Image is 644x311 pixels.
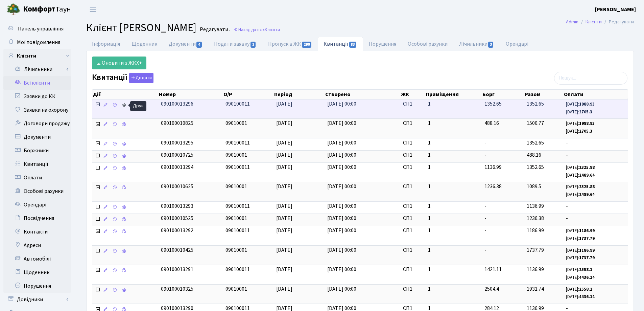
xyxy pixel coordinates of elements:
[196,42,202,48] span: 4
[8,63,71,76] a: Лічильники
[327,266,356,273] span: [DATE] 00:00
[161,151,193,159] span: 090100010725
[225,202,250,210] span: 090100011
[327,227,356,234] span: [DATE] 00:00
[163,37,208,51] a: Документи
[595,6,636,13] b: [PERSON_NAME]
[327,163,356,171] span: [DATE] 00:00
[92,73,153,83] label: Квитанції
[527,119,544,127] span: 1500.77
[579,274,595,281] b: 4436.14
[276,119,292,127] span: [DATE]
[484,202,486,210] span: -
[327,100,356,108] span: [DATE] 00:00
[453,37,500,51] a: Лічильники
[276,151,292,159] span: [DATE]
[428,151,479,159] span: 1
[3,225,71,239] a: Контакти
[3,130,71,144] a: Документи
[225,151,247,159] span: 09010001
[403,266,423,273] span: СП1
[566,255,595,261] small: [DATE]:
[3,184,71,198] a: Особові рахунки
[3,252,71,266] a: Автомобілі
[579,192,595,198] b: 2489.64
[225,139,250,147] span: 090100011
[428,285,479,293] span: 1
[566,18,578,25] a: Admin
[402,37,453,51] a: Особові рахунки
[566,274,595,281] small: [DATE]:
[566,247,595,253] small: [DATE]:
[161,119,193,127] span: 090100010825
[127,71,153,83] a: Додати
[3,239,71,252] a: Адреси
[484,266,502,273] span: 1421.11
[403,151,423,159] span: СП1
[482,90,524,99] th: Борг
[276,163,292,171] span: [DATE]
[225,227,250,234] span: 090100011
[484,151,486,159] span: -
[161,246,193,254] span: 090100010425
[276,266,292,273] span: [DATE]
[579,109,592,115] b: 2705.3
[484,139,486,147] span: -
[3,22,71,36] a: Панель управління
[566,184,595,190] small: [DATE]:
[566,267,592,273] small: [DATE]:
[484,183,502,190] span: 1236.38
[527,215,544,222] span: 1236.38
[363,37,402,51] a: Порушення
[208,37,262,51] a: Подати заявку
[3,157,71,171] a: Квитанції
[527,246,544,254] span: 1737.79
[488,42,494,48] span: 3
[18,25,64,32] span: Панель управління
[403,100,423,108] span: СП1
[276,139,292,147] span: [DATE]
[566,109,592,115] small: [DATE]:
[527,151,541,159] span: 488.16
[276,227,292,234] span: [DATE]
[484,227,486,234] span: -
[17,39,60,46] span: Мої повідомлення
[566,120,595,127] small: [DATE]:
[602,18,634,26] li: Редагувати
[276,183,292,190] span: [DATE]
[3,266,71,279] a: Щоденник
[579,128,592,134] b: 2705.3
[265,26,280,33] span: Клієнти
[579,286,592,292] b: 2558.1
[579,172,595,178] b: 2489.64
[524,90,563,99] th: Разом
[23,4,55,15] b: Комфорт
[161,266,193,273] span: 090100013291
[500,37,534,51] a: Орендарі
[349,42,357,48] span: 83
[484,246,486,254] span: -
[158,90,223,99] th: Номер
[527,285,544,293] span: 1931.74
[527,139,544,147] span: 1352.65
[566,286,592,292] small: [DATE]:
[484,163,502,171] span: 1136.99
[251,42,256,48] span: 3
[428,100,479,108] span: 1
[428,163,479,171] span: 1
[595,5,636,14] a: [PERSON_NAME]
[161,100,193,108] span: 090100013296
[428,215,479,222] span: 1
[428,139,479,147] span: 1
[225,119,247,127] span: 09010001
[566,202,625,210] span: -
[579,236,595,242] b: 1737.79
[400,90,425,99] th: ЖК
[579,164,595,171] b: 2325.88
[86,37,126,51] a: Інформація
[403,202,423,210] span: СП1
[428,266,479,273] span: 1
[161,227,193,234] span: 090100013292
[527,227,544,234] span: 1186.99
[579,247,595,253] b: 1186.99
